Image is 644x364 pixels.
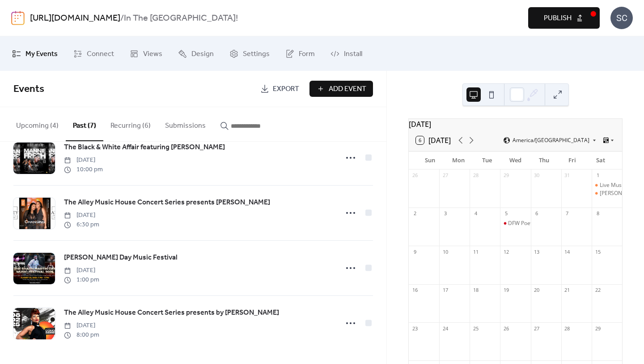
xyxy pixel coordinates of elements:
[610,7,633,29] div: SC
[411,210,418,217] div: 2
[64,321,99,330] span: [DATE]
[64,142,225,153] a: The Black & White Affair featuring [PERSON_NAME]
[503,172,509,179] div: 29
[513,138,589,143] span: America/[GEOGRAPHIC_DATA]
[64,165,103,174] span: 10:00 pm
[594,248,601,255] div: 15
[528,7,600,29] button: Publish
[309,81,373,97] button: Add Event
[558,152,587,169] div: Fri
[120,10,124,27] b: /
[67,40,121,67] a: Connect
[64,142,225,153] span: The Black & White Affair featuring [PERSON_NAME]
[243,47,270,61] span: Settings
[30,10,120,27] a: [URL][DOMAIN_NAME]
[442,248,449,255] div: 10
[64,252,178,264] a: [PERSON_NAME] Day Music Festival
[158,107,213,140] button: Submissions
[472,210,479,217] div: 4
[299,47,315,61] span: Form
[564,172,571,179] div: 31
[534,172,540,179] div: 30
[171,40,220,67] a: Design
[534,248,540,255] div: 13
[500,220,530,227] div: DFW Poetry Slam
[594,172,601,179] div: 1
[279,40,322,67] a: Form
[592,182,622,189] div: Live Music Performance By Shun Milli .
[25,47,58,61] span: My Events
[64,330,99,340] span: 8:00 pm
[594,325,601,332] div: 29
[409,119,622,130] div: [DATE]
[413,134,454,147] button: 6[DATE]
[5,40,64,67] a: My Events
[124,10,238,27] b: In The [GEOGRAPHIC_DATA]!
[64,220,99,230] span: 6:30 pm
[472,172,479,179] div: 28
[223,40,276,67] a: Settings
[530,152,558,169] div: Thu
[123,40,169,67] a: Views
[442,210,449,217] div: 3
[534,210,540,217] div: 6
[64,197,270,208] span: The Alley Music House Concert Series presents [PERSON_NAME]
[442,172,449,179] div: 27
[411,248,418,255] div: 9
[66,107,103,141] button: Past (7)
[534,325,540,332] div: 27
[64,211,99,220] span: [DATE]
[472,248,479,255] div: 11
[592,190,622,197] div: Shun Milli Live
[9,107,66,140] button: Upcoming (4)
[191,47,214,61] span: Design
[64,156,103,165] span: [DATE]
[594,287,601,294] div: 22
[64,307,279,319] a: The Alley Music House Concert Series presents by [PERSON_NAME]
[11,11,25,25] img: logo
[472,287,479,294] div: 18
[64,197,270,208] a: The Alley Music House Concert Series presents [PERSON_NAME]
[411,287,418,294] div: 16
[416,152,445,169] div: Sun
[544,13,572,24] span: Publish
[87,47,114,61] span: Connect
[503,287,509,294] div: 19
[64,275,99,285] span: 1:00 pm
[503,325,509,332] div: 26
[564,325,571,332] div: 28
[564,248,571,255] div: 14
[473,152,501,169] div: Tue
[472,325,479,332] div: 25
[501,152,530,169] div: Wed
[344,47,362,61] span: Install
[143,47,162,61] span: Views
[442,325,449,332] div: 24
[503,248,509,255] div: 12
[13,79,44,99] span: Events
[64,266,99,275] span: [DATE]
[273,84,299,95] span: Export
[103,107,158,140] button: Recurring (6)
[442,287,449,294] div: 17
[564,210,571,217] div: 7
[445,152,473,169] div: Mon
[329,84,366,95] span: Add Event
[324,40,369,67] a: Install
[411,325,418,332] div: 23
[564,287,571,294] div: 21
[503,210,509,217] div: 5
[594,210,601,217] div: 8
[586,152,615,169] div: Sat
[254,81,306,97] a: Export
[411,172,418,179] div: 26
[508,220,551,227] div: DFW Poetry Slam
[64,308,279,318] span: The Alley Music House Concert Series presents by [PERSON_NAME]
[534,287,540,294] div: 20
